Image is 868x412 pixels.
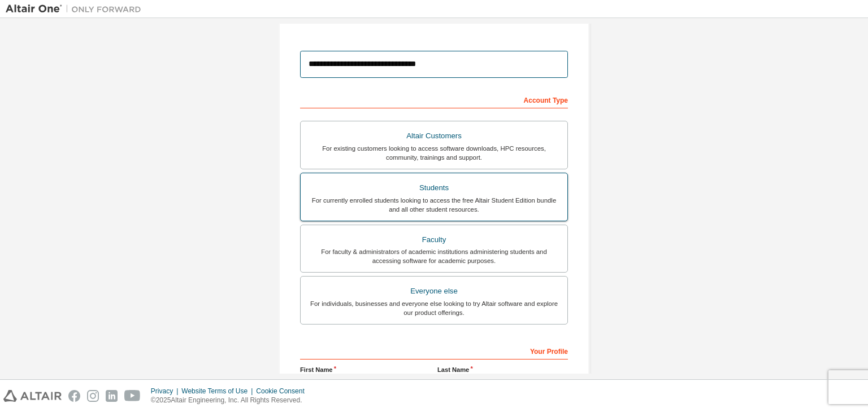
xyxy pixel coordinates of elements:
[151,396,311,405] p: © 2025 Altair Engineering, Inc. All Rights Reserved.
[181,387,256,396] div: Website Terms of Use
[437,365,568,374] label: Last Name
[256,387,311,396] div: Cookie Consent
[307,128,561,144] div: Altair Customers
[6,3,147,15] img: Altair One
[307,247,561,265] div: For faculty & administrators of academic institutions administering students and accessing softwa...
[3,390,62,402] img: altair_logo.svg
[300,90,568,108] div: Account Type
[300,365,431,374] label: First Name
[87,390,99,402] img: instagram.svg
[307,180,561,196] div: Students
[124,390,141,402] img: youtube.svg
[307,232,561,248] div: Faculty
[307,144,561,162] div: For existing customers looking to access software downloads, HPC resources, community, trainings ...
[68,390,80,402] img: facebook.svg
[307,299,561,317] div: For individuals, businesses and everyone else looking to try Altair software and explore our prod...
[106,390,118,402] img: linkedin.svg
[151,387,181,396] div: Privacy
[300,341,568,360] div: Your Profile
[307,283,561,299] div: Everyone else
[307,196,561,214] div: For currently enrolled students looking to access the free Altair Student Edition bundle and all ...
